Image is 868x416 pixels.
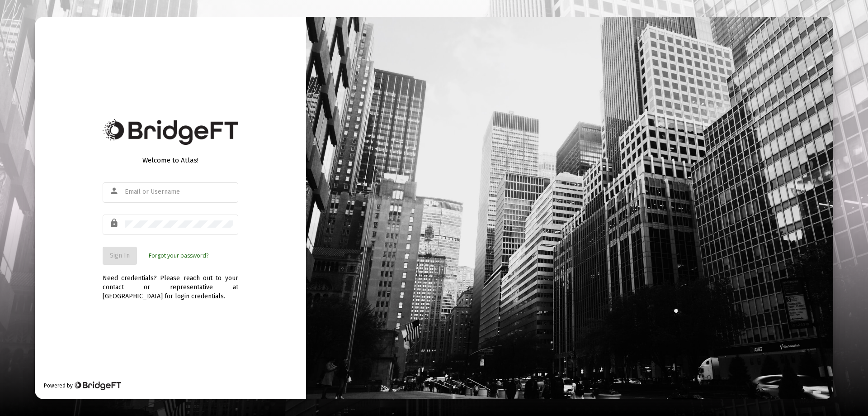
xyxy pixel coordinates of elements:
div: Need credentials? Please reach out to your contact or representative at [GEOGRAPHIC_DATA] for log... [103,265,238,301]
a: Forgot your password? [149,251,208,260]
input: Email or Username [125,188,233,196]
div: Powered by [44,381,121,390]
img: Bridge Financial Technology Logo [74,381,121,390]
img: Bridge Financial Technology Logo [103,119,238,145]
div: Welcome to Atlas! [103,156,238,165]
mat-icon: person [109,186,120,196]
span: Sign In [110,252,130,259]
mat-icon: lock [109,218,120,229]
button: Sign In [103,247,137,265]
